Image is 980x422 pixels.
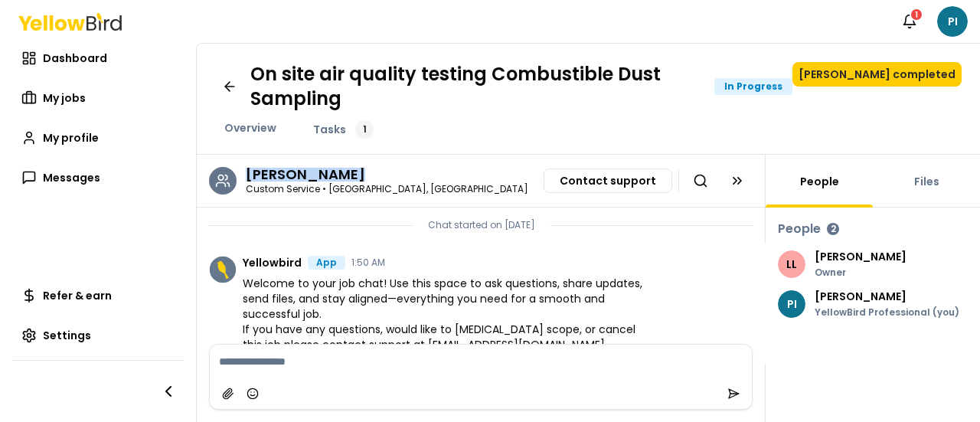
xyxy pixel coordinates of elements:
span: LL [778,250,805,278]
span: Dashboard [43,51,107,66]
button: [PERSON_NAME] completed [792,62,962,87]
a: Settings [12,320,184,351]
p: Owner [815,268,906,277]
span: PI [778,290,805,318]
div: App [308,256,345,270]
a: My jobs [12,83,184,113]
p: YellowBird Professional (you) [815,308,959,317]
button: Contact support [544,168,672,193]
div: 2 [827,223,839,235]
time: 1:50 AM [351,258,385,267]
span: Settings [43,328,91,343]
button: 1 [894,6,925,37]
p: [PERSON_NAME] [815,251,906,262]
a: Files [905,174,949,189]
a: Messages [12,162,184,193]
div: 1 [910,8,923,21]
a: Tasks1 [304,120,383,139]
p: [PERSON_NAME] [815,291,959,302]
a: My profile [12,123,184,153]
span: Overview [224,120,276,136]
span: Messages [43,170,100,185]
a: Dashboard [12,43,184,74]
span: Tasks [313,122,346,137]
a: Overview [215,120,286,136]
h3: Lori Lopez [246,168,365,182]
span: PI [937,6,968,37]
span: Welcome to your job chat! Use this space to ask questions, share updates, send files, and stay al... [243,276,651,352]
p: Chat started on [DATE] [428,219,535,231]
div: 1 [355,120,374,139]
div: In Progress [714,78,792,95]
span: Yellowbird [243,257,302,268]
span: My profile [43,130,99,146]
a: People [791,174,848,189]
h3: People [778,220,821,238]
span: Refer & earn [43,288,112,303]
p: Custom Service • [GEOGRAPHIC_DATA], [GEOGRAPHIC_DATA] [246,185,528,194]
span: My jobs [43,90,86,106]
h1: On site air quality testing Combustible Dust Sampling [250,62,702,111]
a: Refer & earn [12,280,184,311]
div: Chat messages [197,208,765,344]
